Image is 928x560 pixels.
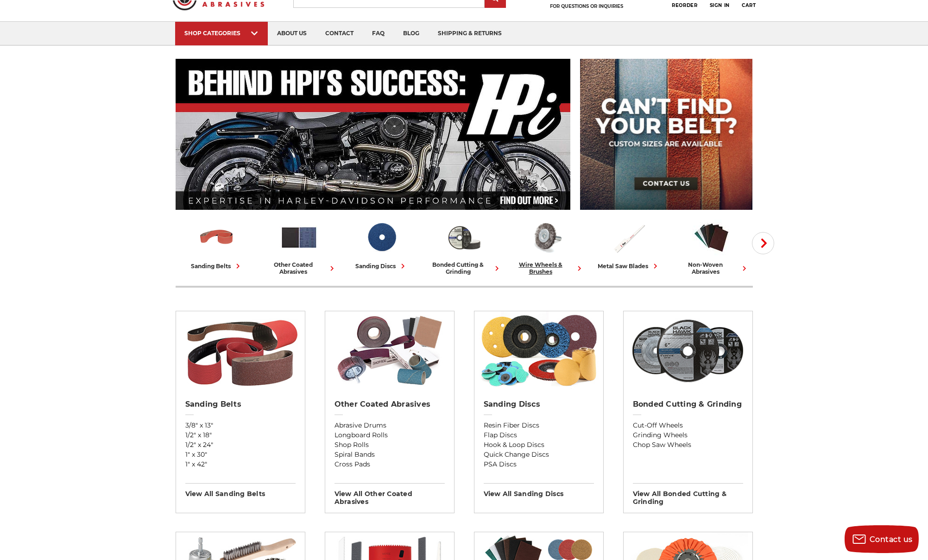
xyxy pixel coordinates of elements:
a: faq [363,22,394,45]
h2: Bonded Cutting & Grinding [633,400,743,409]
img: Banner for an interview featuring Horsepower Inc who makes Harley performance upgrades featured o... [176,59,571,210]
a: about us [268,22,316,45]
a: metal saw blades [592,218,667,271]
a: blog [394,22,429,45]
a: contact [316,22,363,45]
img: Sanding Discs [362,218,401,257]
div: sanding discs [355,261,408,271]
a: Cross Pads [335,459,445,469]
button: Contact us [845,525,919,553]
img: Bonded Cutting & Grinding [445,218,483,257]
h3: View All sanding discs [484,483,594,498]
img: Metal Saw Blades [610,218,648,257]
img: Non-woven Abrasives [692,218,731,257]
a: 1/2" x 18" [185,430,296,440]
a: PSA Discs [484,459,594,469]
a: shipping & returns [429,22,511,45]
button: Next [752,232,774,254]
div: metal saw blades [598,261,660,271]
div: bonded cutting & grinding [427,261,502,275]
div: other coated abrasives [262,261,337,275]
a: Longboard Rolls [335,430,445,440]
div: SHOP CATEGORIES [184,30,259,37]
a: other coated abrasives [262,218,337,275]
h3: View All bonded cutting & grinding [633,483,743,506]
a: Flap Discs [484,430,594,440]
h3: View All other coated abrasives [335,483,445,506]
a: wire wheels & brushes [509,218,584,275]
h2: Sanding Discs [484,400,594,409]
p: FOR QUESTIONS OR INQUIRIES [530,3,644,9]
a: Grinding Wheels [633,430,743,440]
a: sanding belts [179,218,254,271]
img: Sanding Belts [180,311,300,390]
img: Wire Wheels & Brushes [527,218,566,257]
a: 1" x 42" [185,459,296,469]
a: 1" x 30" [185,450,296,459]
h2: Sanding Belts [185,400,296,409]
img: Sanding Belts [197,218,236,257]
div: non-woven abrasives [674,261,749,275]
a: non-woven abrasives [674,218,749,275]
a: Resin Fiber Discs [484,421,594,430]
span: Reorder [672,2,697,8]
a: Quick Change Discs [484,450,594,459]
h3: View All sanding belts [185,483,296,498]
div: sanding belts [191,261,243,271]
img: Other Coated Abrasives [329,311,449,390]
span: Cart [742,2,756,8]
img: Other Coated Abrasives [280,218,318,257]
a: Cut-Off Wheels [633,421,743,430]
a: 3/8" x 13" [185,421,296,430]
img: promo banner for custom belts. [580,59,752,210]
a: Hook & Loop Discs [484,440,594,450]
a: sanding discs [344,218,419,271]
a: Shop Rolls [335,440,445,450]
span: Sign In [710,2,730,8]
a: 1/2" x 24" [185,440,296,450]
h2: Other Coated Abrasives [335,400,445,409]
a: Spiral Bands [335,450,445,459]
a: Chop Saw Wheels [633,440,743,450]
img: Bonded Cutting & Grinding [628,311,748,390]
img: Sanding Discs [479,311,599,390]
a: bonded cutting & grinding [427,218,502,275]
div: wire wheels & brushes [509,261,584,275]
a: Abrasive Drums [335,421,445,430]
span: Contact us [870,535,913,544]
